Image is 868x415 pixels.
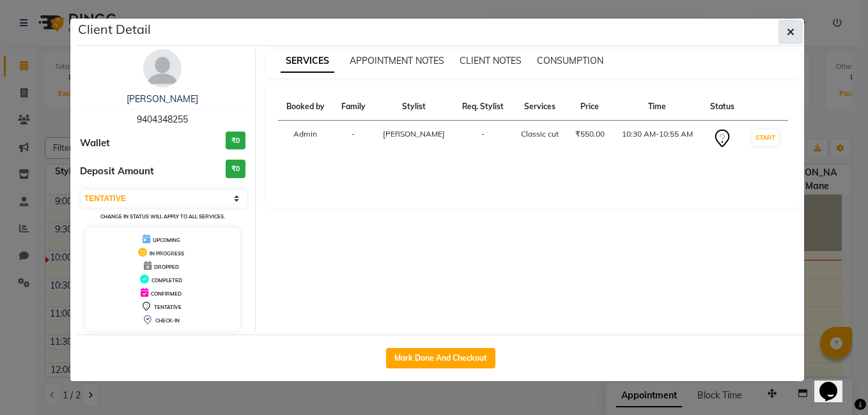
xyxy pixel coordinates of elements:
[512,93,567,121] th: Services
[155,317,180,324] span: CHECK-IN
[702,93,743,121] th: Status
[374,93,454,121] th: Stylist
[78,20,151,39] h5: Client Detail
[350,55,444,66] span: APPOINTMENT NOTES
[278,121,334,157] td: Admin
[752,130,779,146] button: START
[454,121,513,157] td: -
[226,160,245,178] h3: ₹0
[613,121,702,157] td: 10:30 AM-10:55 AM
[454,93,513,121] th: Req. Stylist
[153,237,180,243] span: UPCOMING
[151,277,182,283] span: COMPLETED
[150,250,184,257] span: IN PROGRESS
[100,213,225,220] small: Change in status will apply to all services.
[814,364,855,402] iframe: chat widget
[137,114,188,125] span: 9404348255
[537,55,603,66] span: CONSUMPTION
[520,128,559,140] div: Classic cut
[278,93,334,121] th: Booked by
[154,264,179,270] span: DROPPED
[333,121,374,157] td: -
[127,93,198,105] a: [PERSON_NAME]
[226,132,245,150] h3: ₹0
[154,304,182,310] span: TENTATIVE
[80,136,110,151] span: Wallet
[143,49,182,87] img: avatar
[386,348,495,368] button: Mark Done And Checkout
[460,55,522,66] span: CLIENT NOTES
[281,50,334,73] span: SERVICES
[613,93,702,121] th: Time
[151,290,182,297] span: CONFIRMED
[333,93,374,121] th: Family
[80,164,154,179] span: Deposit Amount
[383,129,445,139] span: [PERSON_NAME]
[575,128,605,140] div: ₹550.00
[567,93,613,121] th: Price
